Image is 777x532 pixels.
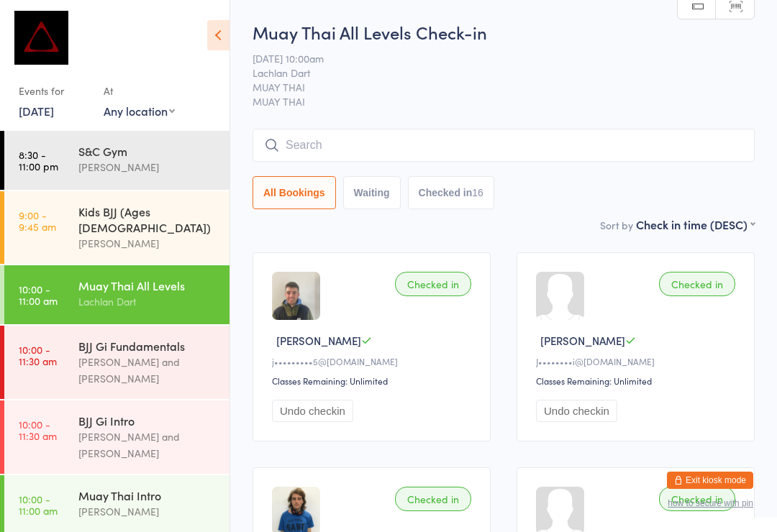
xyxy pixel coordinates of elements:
button: Checked in16 [408,176,494,209]
span: [PERSON_NAME] [540,333,625,348]
div: [PERSON_NAME] and [PERSON_NAME] [78,428,217,462]
div: Classes Remaining: Unlimited [272,375,476,387]
time: 8:30 - 11:00 pm [19,149,58,172]
div: [PERSON_NAME] [78,235,217,252]
button: All Bookings [253,176,336,209]
div: S&C Gym [78,143,217,159]
a: 10:00 -11:30 amBJJ Gi Fundamentals[PERSON_NAME] and [PERSON_NAME] [4,326,230,399]
img: image1747445760.png [272,272,320,320]
img: Dominance MMA Abbotsford [14,11,68,65]
button: how to secure with pin [668,498,753,508]
span: Lachlan Dart [253,65,732,80]
button: Undo checkin [536,400,617,422]
div: BJJ Gi Intro [78,413,217,428]
button: Waiting [343,176,401,209]
div: Any location [104,103,175,119]
div: [PERSON_NAME] and [PERSON_NAME] [78,354,217,387]
div: Muay Thai All Levels [78,278,217,293]
div: Checked in [659,272,735,296]
a: 8:30 -11:00 pmS&C Gym[PERSON_NAME] [4,131,230,190]
div: 16 [472,187,483,198]
div: J••••••••i@[DOMAIN_NAME] [536,355,740,367]
div: Lachlan Dart [78,293,217,310]
time: 9:00 - 9:45 am [19,209,56,232]
time: 10:00 - 11:30 am [19,344,57,367]
time: 10:00 - 11:00 am [19,283,58,306]
button: Exit kiosk mode [667,472,753,489]
div: Muay Thai Intro [78,487,217,503]
span: MUAY THAI [253,94,755,109]
div: Events for [19,79,89,103]
time: 10:00 - 11:00 am [19,493,58,516]
div: Classes Remaining: Unlimited [536,375,740,387]
a: 9:00 -9:45 amKids BJJ (Ages [DEMOGRAPHIC_DATA])[PERSON_NAME] [4,191,230,264]
div: BJJ Gi Fundamentals [78,338,217,354]
div: Check in time (DESC) [636,216,755,232]
div: [PERSON_NAME] [78,503,217,520]
h2: Muay Thai All Levels Check-in [253,20,755,44]
div: j•••••••••5@[DOMAIN_NAME] [272,355,476,367]
div: Checked in [659,487,735,511]
span: [PERSON_NAME] [276,333,361,348]
div: Checked in [395,487,471,511]
button: Undo checkin [272,400,353,422]
span: [DATE] 10:00am [253,51,732,65]
a: 10:00 -11:00 amMuay Thai All LevelsLachlan Dart [4,265,230,324]
label: Sort by [600,218,633,232]
a: 10:00 -11:30 amBJJ Gi Intro[PERSON_NAME] and [PERSON_NAME] [4,400,230,474]
time: 10:00 - 11:30 am [19,418,57,441]
div: At [104,79,175,103]
div: [PERSON_NAME] [78,159,217,175]
div: Checked in [395,272,471,296]
input: Search [253,129,755,162]
a: [DATE] [19,103,54,119]
span: MUAY THAI [253,80,732,94]
div: Kids BJJ (Ages [DEMOGRAPHIC_DATA]) [78,203,217,235]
